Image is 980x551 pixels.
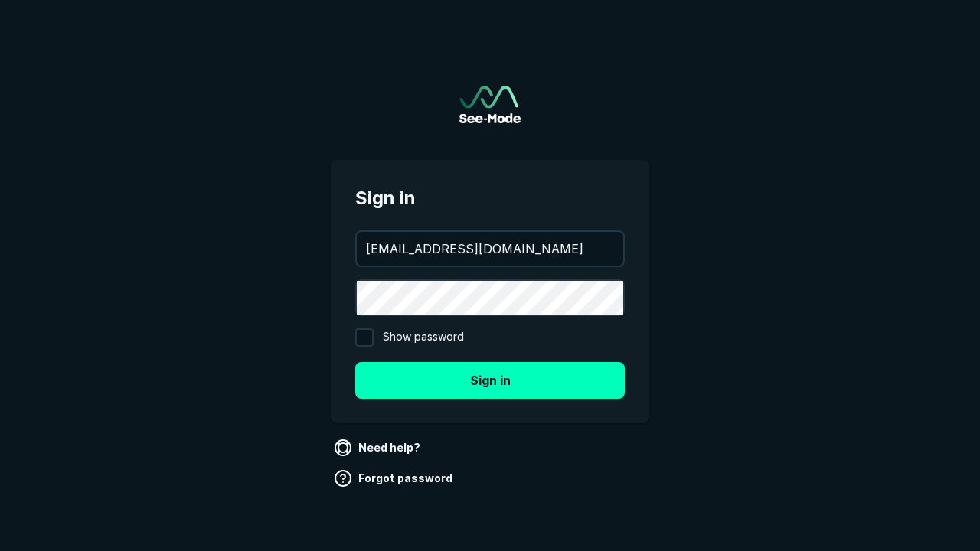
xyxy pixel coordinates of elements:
[459,86,521,123] img: See-Mode Logo
[383,328,464,347] span: Show password
[357,232,623,266] input: your@email.com
[331,435,426,460] a: Need help?
[459,86,521,123] a: Go to sign in
[355,184,625,212] span: Sign in
[355,362,625,399] button: Sign in
[331,466,459,491] a: Forgot password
